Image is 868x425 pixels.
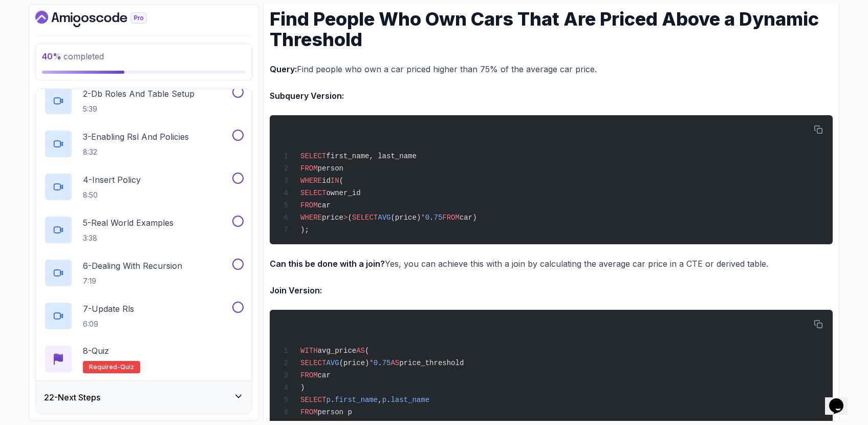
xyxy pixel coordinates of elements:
span: ) [300,384,305,392]
span: SELECT [300,396,326,404]
span: Required- [89,363,120,371]
span: last_name [390,396,429,404]
p: 7 - Update Rls [83,303,134,315]
p: 8 - Quiz [83,345,109,357]
span: FROM [300,371,318,379]
span: 0 [425,214,429,222]
span: FROM [300,201,318,209]
span: completed [42,51,104,61]
p: 8:32 [83,147,189,157]
span: . [386,396,390,404]
span: > [343,214,348,222]
button: 7-Update Rls6:09 [44,302,244,330]
span: ( [339,177,343,185]
span: person p [318,408,352,416]
p: 7:19 [83,276,182,286]
strong: Can this be done with a join? [270,259,385,269]
span: , [378,396,382,404]
span: avg_price [318,347,357,355]
p: Find people who own a car priced higher than 75% of the average car price. [270,62,833,76]
span: FROM [442,214,460,222]
button: 6-Dealing With Recursion7:19 [44,259,244,287]
p: 5 - Real World Examples [83,217,173,229]
span: price_threshold [399,359,464,367]
span: price [322,214,343,222]
button: 3-Enabling Rsl And Policies8:32 [44,130,244,158]
span: first_name [335,396,378,404]
strong: Subquery Version: [270,91,344,101]
p: 8:50 [83,190,141,200]
span: (price) [390,214,421,222]
button: 8-QuizRequired-quiz [44,345,244,373]
span: car [318,371,331,379]
span: car [318,201,331,209]
p: 5:39 [83,104,194,114]
span: quiz [120,363,134,371]
button: 2-Db Roles And Table Setup5:39 [44,87,244,115]
span: p [326,396,330,404]
button: 22-Next Steps [36,381,252,414]
span: AS [390,359,399,367]
span: 0 [374,359,378,367]
p: 3 - Enabling Rsl And Policies [83,131,189,143]
span: person [318,164,343,173]
p: 2 - Db Roles And Table Setup [83,88,194,100]
span: 40 % [42,51,61,61]
h1: Find People Who Own Cars That Are Priced Above a Dynamic Threshold [270,9,833,50]
span: AS [356,347,365,355]
span: ( [348,214,352,222]
span: owner_id [326,189,360,197]
button: 4-Insert Policy8:50 [44,173,244,201]
span: AVG [326,359,339,367]
span: FROM [300,164,318,173]
span: p [382,396,386,404]
button: 5-Real World Examples3:38 [44,216,244,244]
strong: Query: [270,64,297,74]
span: SELECT [300,152,326,160]
p: 6:09 [83,319,134,329]
span: ( [365,347,369,355]
span: . [429,214,433,222]
p: 4 - Insert Policy [83,174,141,186]
span: . [331,396,335,404]
span: first_name, last_name [326,152,416,160]
span: (price) [339,359,370,367]
p: Yes, you can achieve this with a join by calculating the average car price in a CTE or derived ta... [270,257,833,271]
span: WHERE [300,177,322,185]
span: WHERE [300,214,322,222]
span: SELECT [300,189,326,197]
h3: 22 - Next Steps [44,391,100,403]
p: 3:38 [83,233,173,243]
span: SELECT [352,214,378,222]
span: WITH [300,347,318,355]
span: ); [300,226,309,234]
span: AVG [378,214,390,222]
span: id [322,177,331,185]
iframe: chat widget [825,384,858,415]
span: 75 [382,359,391,367]
a: Dashboard [35,11,170,27]
span: FROM [300,408,318,416]
span: 75 [434,214,443,222]
p: 6 - Dealing With Recursion [83,260,182,272]
span: SELECT [300,359,326,367]
strong: Join Version: [270,285,322,295]
span: car) [460,214,477,222]
span: IN [331,177,339,185]
span: . [378,359,382,367]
